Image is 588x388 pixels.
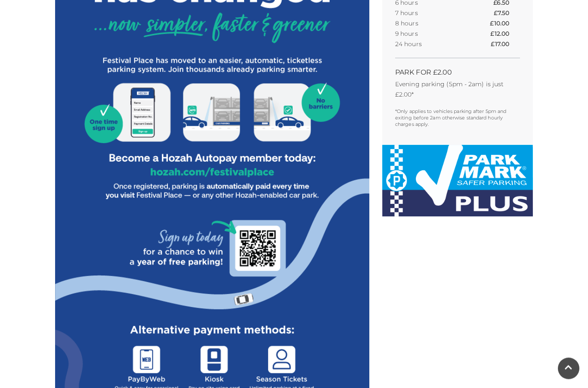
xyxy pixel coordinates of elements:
th: £7.50 [494,8,520,19]
th: £10.00 [490,19,520,29]
th: £12.00 [490,29,520,39]
th: 7 hours [395,8,464,19]
th: 24 hours [395,39,464,50]
p: *Only applies to vehicles parking after 5pm and exiting before 2am otherwise standard hourly char... [395,109,520,128]
h2: PARK FOR £2.00 [395,69,520,77]
img: Park-Mark-Plus-LG.jpeg [382,145,533,217]
th: 8 hours [395,19,464,29]
th: 9 hours [395,29,464,39]
p: Evening parking (5pm - 2am) is just £2.00* [395,79,520,100]
th: £17.00 [491,39,520,50]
